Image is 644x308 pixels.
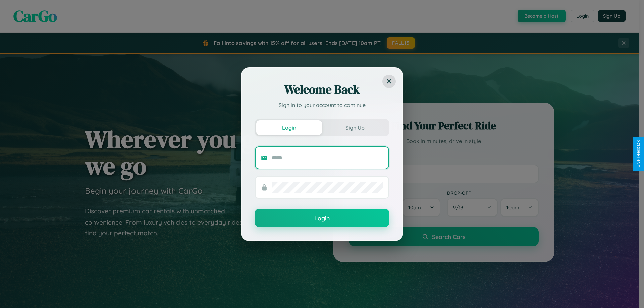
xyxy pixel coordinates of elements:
[255,209,389,227] button: Login
[255,101,389,109] p: Sign in to your account to continue
[255,81,389,98] h2: Welcome Back
[256,120,322,135] button: Login
[636,140,641,168] div: Give Feedback
[322,120,388,135] button: Sign Up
